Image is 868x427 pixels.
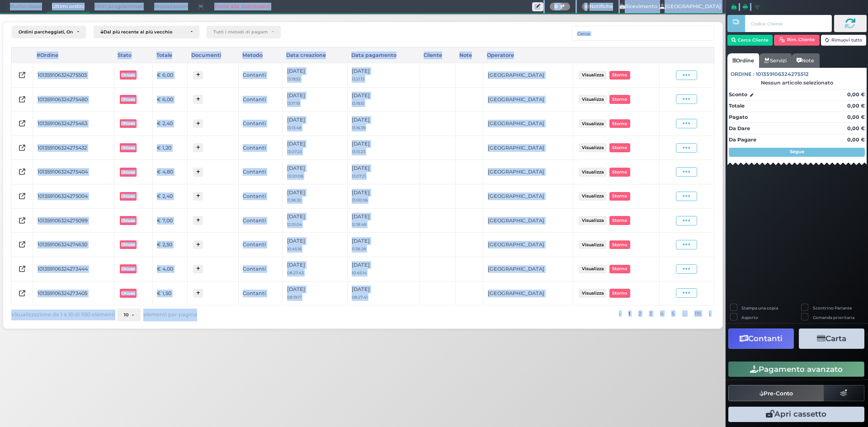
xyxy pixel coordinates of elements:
small: 13:16:39 [352,125,365,130]
td: € 7,00 [152,208,187,233]
label: Scontrino Parlante [813,305,852,311]
a: alla pagina 2 [636,309,643,319]
button: Contanti [728,328,794,349]
strong: 0,00 € [847,114,865,120]
div: Dal più recente al più vecchio [100,29,186,35]
span: Punto cassa [5,0,47,13]
span: 0 [582,3,590,11]
td: [DATE] [283,87,347,112]
td: [DATE] [347,208,420,233]
div: Nessun articolo selezionato [727,80,867,86]
button: Dal più recente al più vecchio [94,26,199,38]
small: 10:45:14 [352,270,367,275]
b: Chiuso [121,170,135,174]
div: Ordini parcheggiati, Ordini aperti, Ordini chiusi [19,29,73,35]
label: Stampa una copia [741,305,778,311]
td: [DATE] [283,257,347,281]
b: Chiuso [121,73,135,77]
button: Rim. Cliente [774,35,820,46]
a: pagina precedente [616,309,623,319]
td: € 2,40 [152,184,187,209]
label: Asporto [741,314,758,320]
strong: Pagato [729,114,748,120]
td: [DATE] [283,160,347,184]
td: 101359106324274630 [33,233,114,257]
button: Storno [609,240,630,249]
small: 13:00:06 [352,197,368,202]
button: Storno [609,119,630,128]
a: alla pagina 115 [692,309,703,319]
div: Cliente [420,47,455,63]
button: Storno [609,143,630,152]
small: 12:01:04 [287,222,302,227]
span: 10 [124,312,128,318]
strong: 0,00 € [847,136,865,143]
strong: Totale [729,103,745,109]
button: Cerca Cliente [727,35,773,46]
button: Storno [609,216,630,225]
small: 13:19:52 [287,76,301,81]
td: [GEOGRAPHIC_DATA] [483,281,573,305]
span: Ritiri programmati [90,0,149,13]
td: [DATE] [347,184,420,209]
td: 101359106324273405 [33,281,114,305]
td: Contanti [238,160,282,184]
button: Apri cassetto [728,407,864,422]
button: Visualizza [579,192,607,201]
div: Operatore [483,47,573,63]
td: [GEOGRAPHIC_DATA] [483,257,573,281]
b: Chiuso [121,194,135,198]
td: [GEOGRAPHIC_DATA] [483,160,573,184]
td: [DATE] [283,112,347,136]
button: Rimuovi tutto [821,35,867,46]
td: Contanti [238,184,282,209]
small: 13:21:13 [352,76,364,81]
td: Contanti [238,112,282,136]
div: Totale [152,47,187,63]
a: alla pagina 3 [646,309,654,319]
button: Visualizza [579,95,607,103]
div: Documenti [187,47,238,63]
button: Storno [609,71,630,80]
strong: Da Pagare [729,136,756,143]
small: 13:07:21 [352,174,366,178]
td: Contanti [238,208,282,233]
small: 10:45:16 [287,246,302,251]
td: € 6,00 [152,87,187,112]
small: 13:00:08 [287,174,303,178]
div: Metodo [238,47,282,63]
td: [DATE] [347,87,420,112]
td: 101359106324275432 [33,136,114,160]
td: Contanti [238,63,282,87]
a: Ordine [727,53,759,68]
td: [DATE] [283,136,347,160]
td: [DATE] [347,281,420,305]
small: 13:13:23 [352,149,365,154]
small: 11:38:28 [352,246,366,251]
td: 101359106324275099 [33,208,114,233]
a: alla pagina 5 [669,309,676,319]
div: elementi per pagina [117,309,197,321]
button: Storno [609,265,630,273]
b: Chiuso [121,291,135,296]
button: Visualizza [579,289,607,297]
b: Chiuso [121,267,135,271]
span: Ultimi ordini [47,0,90,13]
button: Visualizza [579,119,607,128]
a: pagina successiva [706,309,712,319]
td: € 4,80 [152,160,187,184]
td: € 2,40 [152,112,187,136]
td: [GEOGRAPHIC_DATA] [483,136,573,160]
small: 08:27:41 [352,295,368,300]
div: Stato [114,47,152,63]
button: Storno [609,95,630,103]
div: Note [455,47,483,63]
button: Visualizza [579,143,607,152]
strong: Segue [790,149,804,155]
button: Visualizza [579,240,607,249]
div: Tutti i metodi di pagamento [213,29,268,35]
div: #Ordine [33,47,114,63]
td: Contanti [238,136,282,160]
td: [GEOGRAPHIC_DATA] [483,63,573,87]
small: 13:13:48 [287,125,302,130]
